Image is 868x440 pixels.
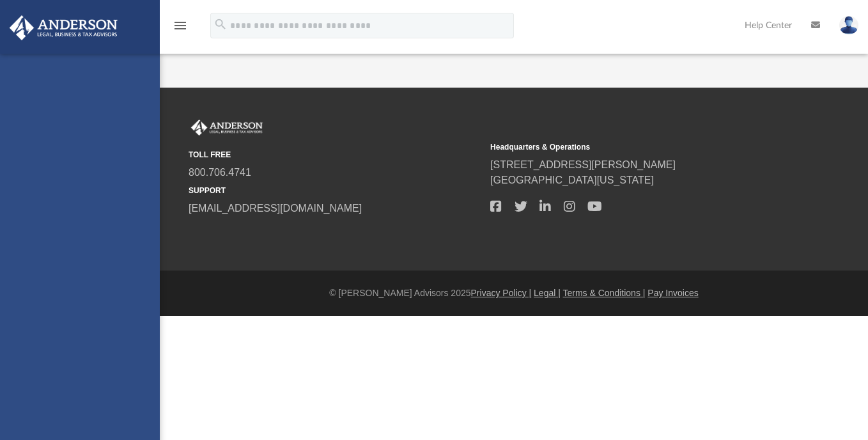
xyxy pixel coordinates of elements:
a: [STREET_ADDRESS][PERSON_NAME] [490,159,676,170]
a: menu [173,24,188,33]
small: SUPPORT [189,185,481,196]
a: Terms & Conditions | [563,288,646,298]
a: 800.706.4741 [189,167,251,178]
img: Anderson Advisors Platinum Portal [6,15,121,40]
img: User Pic [839,16,858,35]
i: search [213,17,228,31]
small: TOLL FREE [189,149,481,161]
a: [GEOGRAPHIC_DATA][US_STATE] [490,175,654,185]
a: Privacy Policy | [471,288,532,298]
a: [EMAIL_ADDRESS][DOMAIN_NAME] [189,203,362,214]
div: © [PERSON_NAME] Advisors 2025 [160,287,868,300]
a: Legal | [534,288,561,298]
i: menu [173,18,188,33]
a: Pay Invoices [647,288,698,298]
small: Headquarters & Operations [490,141,783,153]
img: Anderson Advisors Platinum Portal [189,120,265,136]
